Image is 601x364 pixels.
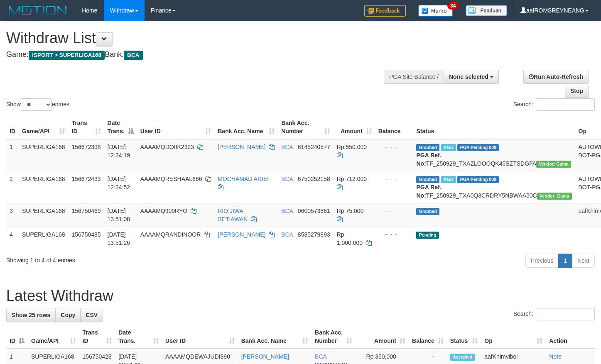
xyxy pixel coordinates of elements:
[298,144,330,150] span: Copy 6145240577 to clipboard
[416,152,441,167] b: PGA Ref. No:
[416,232,439,239] span: Pending
[108,208,130,222] span: [DATE] 13:51:08
[572,254,595,268] a: Next
[104,115,137,139] th: Date Trans.: activate to sort column descending
[6,253,244,264] div: Showing 1 to 4 of 4 entries
[364,5,406,17] img: Feedback.jpg
[315,353,326,360] span: BCA
[413,171,575,203] td: TF_250929_TXA0Q3CRDRY5NBWAA50C
[444,70,499,84] button: None selected
[546,325,595,349] th: Action
[337,176,367,182] span: Rp 712.000
[69,115,104,139] th: Trans ID: activate to sort column ascending
[565,84,589,98] a: Stop
[298,231,330,238] span: Copy 8585279893 to clipboard
[80,308,103,322] a: CSV
[6,288,595,304] h1: Latest Withdraw
[281,208,293,214] span: BCA
[79,325,115,349] th: Trans ID: activate to sort column ascending
[6,4,69,17] img: MOTION_logo.png
[418,5,453,17] img: Button%20Memo.svg
[140,176,202,182] span: AAAAMQRESHAAL666
[378,207,410,215] div: - - -
[108,176,130,191] span: [DATE] 12:34:52
[298,176,330,182] span: Copy 6750252158 to clipboard
[140,231,201,238] span: AAAAMQRANDINOOR
[409,325,447,349] th: Balance: activate to sort column ascending
[6,227,19,250] td: 4
[466,5,507,16] img: panduan.png
[214,115,278,139] th: Bank Acc. Name: activate to sort column ascending
[86,312,98,318] span: CSV
[337,231,363,246] span: Rp 1.000.000
[384,70,444,84] div: PGA Site Balance /
[337,144,367,150] span: Rp 550.000
[281,231,293,238] span: BCA
[375,115,413,139] th: Balance
[416,208,439,215] span: Grabbed
[108,144,130,159] span: [DATE] 12:34:19
[6,308,56,322] a: Show 25 rows
[140,144,194,150] span: AAAAMQDOIIK2323
[536,161,571,168] span: Vendor URL: https://trx31.1velocity.biz
[6,203,19,227] td: 3
[536,98,595,111] input: Search:
[6,139,19,171] td: 1
[450,354,475,361] span: Accepted
[416,144,439,151] span: Grabbed
[6,325,28,349] th: ID: activate to sort column descending
[55,308,81,322] a: Copy
[378,175,410,183] div: - - -
[72,144,101,150] span: 156672398
[281,144,293,150] span: BCA
[334,115,375,139] th: Amount: activate to sort column ascending
[378,143,410,151] div: - - -
[19,115,69,139] th: Game/API: activate to sort column ascending
[137,115,214,139] th: User ID: activate to sort column ascending
[238,325,312,349] th: Bank Acc. Name: activate to sort column ascending
[536,308,595,320] input: Search:
[12,312,50,318] span: Show 25 rows
[124,51,142,60] span: BCA
[447,325,481,349] th: Status: activate to sort column ascending
[61,312,75,318] span: Copy
[108,231,130,246] span: [DATE] 13:51:26
[549,353,562,360] a: Note
[416,176,439,183] span: Grabbed
[356,325,409,349] th: Amount: activate to sort column ascending
[416,184,441,199] b: PGA Ref. No:
[6,30,392,46] h1: Withdraw List
[298,208,330,214] span: Copy 0600573861 to clipboard
[457,144,499,151] span: PGA Pending
[218,176,271,182] a: MOCHAMAD ARIEF
[218,208,248,222] a: RIO JIWA SETIAWAN
[6,51,392,59] h4: Game: Bank:
[447,2,459,10] span: 34
[278,115,334,139] th: Bank Acc. Number: activate to sort column ascending
[513,98,595,111] label: Search:
[523,70,589,84] a: Run Auto-Refresh
[72,176,101,182] span: 156672433
[525,254,559,268] a: Previous
[162,325,238,349] th: User ID: activate to sort column ascending
[72,208,101,214] span: 156750469
[19,227,69,250] td: SUPERLIGA168
[6,115,19,139] th: ID
[21,98,52,111] select: Showentries
[413,115,575,139] th: Status
[537,193,572,200] span: Vendor URL: https://trx31.1velocity.biz
[378,230,410,239] div: - - -
[29,51,105,60] span: ISPORT > SUPERLIGA168
[28,325,79,349] th: Game/API: activate to sort column ascending
[413,139,575,171] td: TF_250929_TXAZLOOOQK45SZTSDGFA
[19,171,69,203] td: SUPERLIGA168
[558,254,572,268] a: 1
[481,325,546,349] th: Op: activate to sort column ascending
[140,208,187,214] span: AAAAMQ909RYO
[513,308,595,320] label: Search:
[337,208,364,214] span: Rp 75.000
[457,176,499,183] span: PGA Pending
[6,98,69,111] label: Show entries
[218,144,265,150] a: [PERSON_NAME]
[441,176,456,183] span: Marked by aafsoycanthlai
